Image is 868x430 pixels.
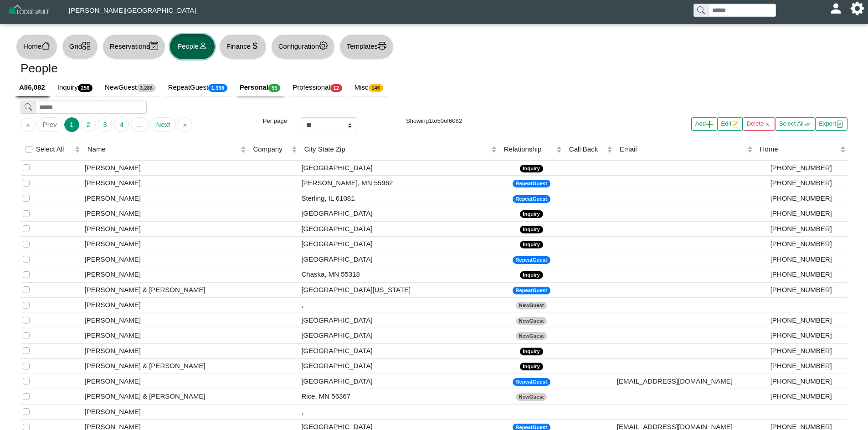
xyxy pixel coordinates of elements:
[82,359,248,374] td: [PERSON_NAME] & [PERSON_NAME]
[82,282,248,298] td: [PERSON_NAME] & [PERSON_NAME]
[299,206,498,222] td: [GEOGRAPHIC_DATA]
[82,328,248,344] td: [PERSON_NAME]
[114,117,129,132] button: Go to page 4
[82,221,248,237] td: [PERSON_NAME]
[81,117,96,132] button: Go to page 2
[82,404,248,420] td: [PERSON_NAME]
[775,117,815,131] button: Select Allcheck all
[513,287,550,294] span: RepeatGuest
[149,41,158,50] svg: calendar2 check
[520,226,543,233] span: Inquiry
[82,267,248,283] td: [PERSON_NAME]
[99,79,163,96] a: NewGuest3,286
[16,34,57,59] button: Homehouse
[804,121,811,128] svg: check all
[28,83,45,91] b: 6,082
[299,237,498,252] td: [GEOGRAPHIC_DATA]
[98,117,113,132] button: Go to page 3
[271,34,335,59] button: Configurationgear
[691,117,717,131] button: Addplus
[103,34,165,59] button: Reservationscalendar2 check
[177,117,192,132] button: Go to last page
[757,315,845,326] div: [PHONE_NUMBER]
[697,6,704,14] svg: search
[513,180,550,187] span: RepeatGuest
[504,144,555,155] div: Relationship
[299,267,498,283] td: Chaska, MN 55318
[299,404,498,420] td: ,
[170,34,214,59] button: Peopleperson
[520,165,543,172] span: Inquiry
[520,271,543,279] span: Inquiry
[21,61,427,76] h3: People
[299,221,498,237] td: [GEOGRAPHIC_DATA]
[832,5,839,12] svg: person fill
[87,144,238,155] div: Name
[757,391,845,402] div: [PHONE_NUMBER]
[25,103,32,111] svg: search
[449,117,462,124] span: 6082
[299,191,498,206] td: Sterling, IL 61081
[378,41,386,50] svg: printer
[82,237,248,252] td: [PERSON_NAME]
[520,363,543,370] span: Inquiry
[7,4,51,20] img: Z
[513,378,550,386] span: RepeatGuest
[299,374,498,389] td: [GEOGRAPHIC_DATA]
[299,176,498,191] td: [PERSON_NAME], MN 55962
[14,79,52,96] a: All6,082
[234,79,287,96] a: Personal55
[21,117,217,132] ul: Pagination
[757,361,845,371] div: [PHONE_NUMBER]
[82,343,248,359] td: [PERSON_NAME]
[757,208,845,219] div: [PHONE_NUMBER]
[299,160,498,176] td: [GEOGRAPHIC_DATA]
[299,313,498,328] td: [GEOGRAPHIC_DATA]
[429,117,432,124] span: 1
[299,298,498,313] td: ,
[299,359,498,374] td: [GEOGRAPHIC_DATA]
[520,241,543,248] span: Inquiry
[371,117,497,125] h6: Showing to of
[78,84,92,92] span: 256
[251,41,259,50] svg: currency dollar
[82,160,248,176] td: [PERSON_NAME]
[82,389,248,405] td: [PERSON_NAME] & [PERSON_NAME]
[569,144,605,155] div: Call Back
[513,195,550,203] span: RepeatGuest
[339,34,394,59] button: Templatesprinter
[764,121,771,128] svg: x
[64,117,79,132] button: Go to page 1
[731,121,739,128] svg: pencil square
[757,285,845,295] div: [PHONE_NUMBER]
[82,191,248,206] td: [PERSON_NAME]
[706,121,713,128] svg: plus
[520,210,543,218] span: Inquiry
[150,117,175,132] button: Go to next page
[437,117,444,124] span: 50
[854,5,861,12] svg: gear fill
[82,206,248,222] td: [PERSON_NAME]
[82,313,248,328] td: [PERSON_NAME]
[299,282,498,298] td: [GEOGRAPHIC_DATA][US_STATE]
[757,376,845,387] div: [PHONE_NUMBER]
[757,254,845,265] div: [PHONE_NUMBER]
[62,34,98,59] button: Gridgrid
[620,144,745,155] div: Email
[208,84,227,92] span: 1,398
[757,163,845,173] div: [PHONE_NUMBER]
[513,256,550,264] span: RepeatGuest
[757,178,845,188] div: [PHONE_NUMBER]
[299,252,498,267] td: [GEOGRAPHIC_DATA]
[82,252,248,267] td: [PERSON_NAME]
[299,343,498,359] td: [GEOGRAPHIC_DATA]
[319,41,328,50] svg: gear
[82,41,91,50] svg: grid
[299,389,498,405] td: Rice, MN 56367
[82,176,248,191] td: [PERSON_NAME]
[349,79,390,96] a: Misc146
[199,41,207,50] svg: person
[369,84,383,92] span: 146
[163,79,234,96] a: RepeatGuest1,398
[52,79,99,96] a: Inquiry256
